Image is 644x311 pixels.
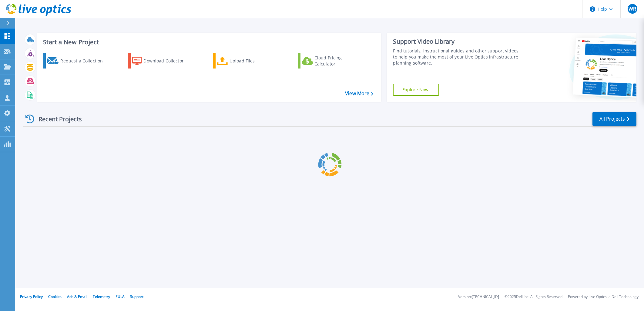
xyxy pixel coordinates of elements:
a: Cookies [48,294,62,299]
a: Explore Now! [393,84,439,96]
div: Support Video Library [393,38,521,45]
a: Telemetry [93,294,110,299]
li: © 2025 Dell Inc. All Rights Reserved [505,295,562,299]
div: Upload Files [230,55,278,67]
a: Download Collector [128,53,196,69]
a: Request a Collection [43,53,111,69]
li: Version: [TECHNICAL_ID] [458,295,499,299]
div: Cloud Pricing Calculator [314,55,363,67]
a: Privacy Policy [20,294,43,299]
a: Upload Files [213,53,280,69]
a: Cloud Pricing Calculator [298,53,365,69]
div: Request a Collection [60,55,109,67]
span: WR [629,6,636,11]
div: Find tutorials, instructional guides and other support videos to help you make the most of your L... [393,48,521,66]
div: Download Collector [143,55,192,67]
div: Recent Projects [23,112,90,126]
a: All Projects [592,112,636,126]
li: Powered by Live Optics, a Dell Technology [568,295,639,299]
a: Ads & Email [67,294,87,299]
a: EULA [116,294,125,299]
a: View More [345,91,373,96]
a: Support [130,294,143,299]
h3: Start a New Project [43,39,373,45]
